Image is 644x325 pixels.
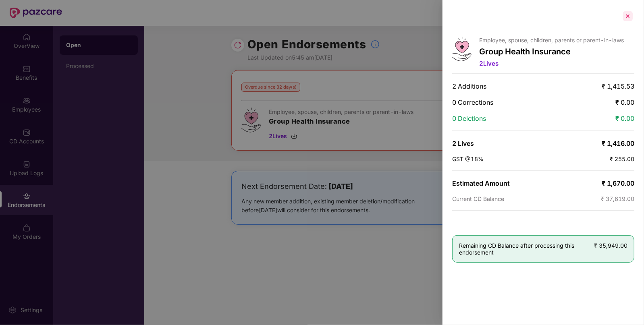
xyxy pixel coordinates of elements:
[601,195,634,202] span: ₹ 37,619.00
[452,139,474,147] span: 2 Lives
[452,98,493,106] span: 0 Corrections
[594,242,627,249] span: ₹ 35,949.00
[602,179,634,187] span: ₹ 1,670.00
[480,60,499,67] span: 2 Lives
[602,82,634,90] span: ₹ 1,415.53
[602,139,634,147] span: ₹ 1,416.00
[452,114,486,122] span: 0 Deletions
[480,47,624,56] p: Group Health Insurance
[459,242,594,256] span: Remaining CD Balance after processing this endorsement
[452,155,484,162] span: GST @18%
[610,155,634,162] span: ₹ 255.00
[452,82,486,90] span: 2 Additions
[615,98,634,106] span: ₹ 0.00
[452,195,504,202] span: Current CD Balance
[452,37,472,61] img: svg+xml;base64,PHN2ZyB4bWxucz0iaHR0cDovL3d3dy53My5vcmcvMjAwMC9zdmciIHdpZHRoPSI0Ny43MTQiIGhlaWdodD...
[480,37,624,43] p: Employee, spouse, children, parents or parent-in-laws
[452,179,510,187] span: Estimated Amount
[615,114,634,122] span: ₹ 0.00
